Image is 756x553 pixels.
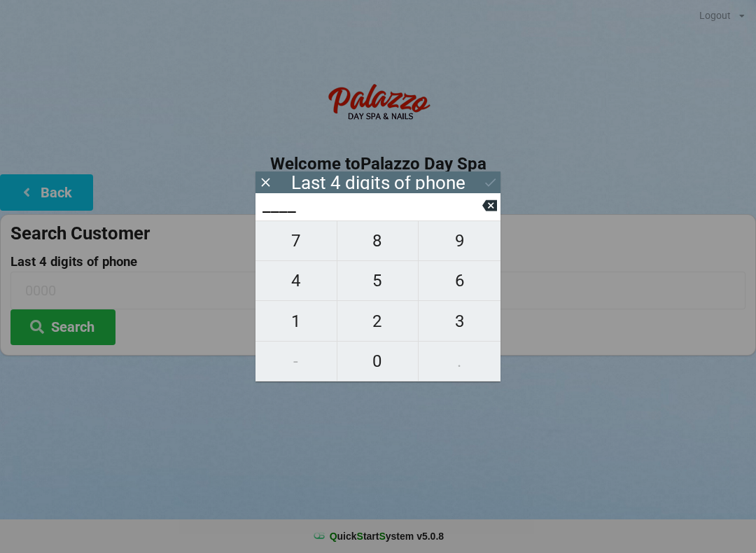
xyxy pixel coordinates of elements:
span: 7 [255,226,337,255]
div: Last 4 digits of phone [291,176,465,190]
span: 2 [337,307,419,336]
button: 3 [419,301,500,341]
span: 5 [337,266,419,295]
button: 5 [337,261,419,301]
button: 9 [419,220,500,261]
span: 8 [337,226,419,255]
button: 7 [255,220,337,261]
button: 8 [337,220,419,261]
span: 0 [337,346,419,376]
span: 3 [419,307,500,336]
span: 1 [255,307,337,336]
span: 4 [255,266,337,295]
button: 2 [337,301,419,341]
button: 4 [255,261,337,301]
span: 9 [419,226,500,255]
button: 1 [255,301,337,341]
span: 6 [419,266,500,295]
button: 0 [337,342,419,381]
button: 6 [419,261,500,301]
